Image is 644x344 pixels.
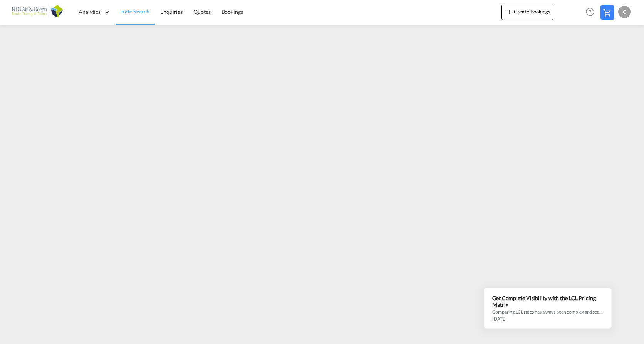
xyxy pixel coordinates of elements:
[121,8,149,15] span: Rate Search
[12,3,64,21] img: af31b1c0b01f11ecbc353f8e72265e29.png
[584,5,597,18] span: Help
[221,8,243,15] span: Bookings
[193,8,210,15] span: Quotes
[618,6,631,18] div: C
[79,8,101,16] span: Analytics
[160,8,183,15] span: Enquiries
[505,7,514,16] md-icon: icon-plus 400-fg
[501,5,553,20] button: icon-plus 400-fgCreate Bookings
[584,5,600,19] div: Help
